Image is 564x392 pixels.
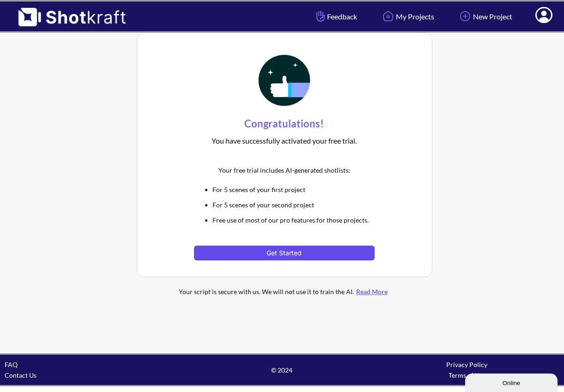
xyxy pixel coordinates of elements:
div: You have successfully activated your free trial. [194,133,375,149]
div: Congratulations! [194,115,375,133]
div: Your script is secure with us. We will not use it to train the AI. [160,286,409,297]
img: Add Icon [457,8,473,24]
span: Feedback [314,11,357,22]
iframe: chat widget [465,372,559,392]
a: Read More [354,288,390,296]
a: My Projects [373,4,441,29]
div: Your free trial includes AI-generated shotlists: [194,163,375,178]
img: Home Icon [380,8,396,24]
img: Hand Icon [314,8,327,24]
a: FAQ [5,361,18,368]
a: New Project [450,4,519,29]
div: Terms of Use [375,370,559,380]
a: Contact Us [5,371,36,379]
img: Thumbs Up Icon [255,52,313,109]
li: For 5 scenes of your second project [212,199,375,210]
li: Free use of most of our pro features for those projects. [212,215,375,225]
button: Get Started [194,246,375,260]
span: © 2024 [189,365,374,375]
div: Privacy Policy [375,359,559,370]
li: For 5 scenes of your first project [212,184,375,195]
